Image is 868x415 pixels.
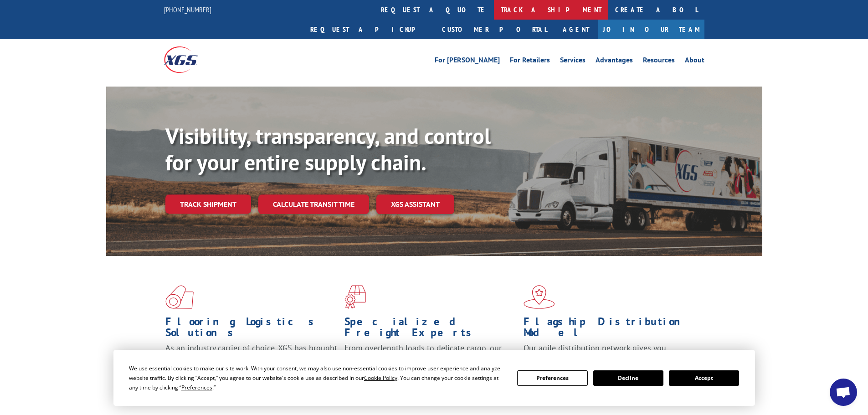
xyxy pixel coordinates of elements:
[554,20,598,39] a: Agent
[524,316,696,343] h1: Flagship Distribution Model
[258,195,369,214] a: Calculate transit time
[303,20,435,39] a: Request a pickup
[596,56,633,67] a: Advantages
[517,370,587,386] button: Preferences
[165,195,251,214] a: Track shipment
[344,285,366,309] img: xgs-icon-focused-on-flooring-red
[344,343,517,383] p: From overlength loads to delicate cargo, our experienced staff knows the best way to move your fr...
[560,56,586,67] a: Services
[376,195,454,214] a: XGS ASSISTANT
[364,374,397,382] span: Cookie Policy
[524,285,555,309] img: xgs-icon-flagship-distribution-model-red
[685,56,704,67] a: About
[165,122,491,176] b: Visibility, transparency, and control for your entire supply chain.
[593,370,663,386] button: Decline
[435,20,554,39] a: Customer Portal
[598,20,704,39] a: Join Our Team
[164,5,211,14] a: [PHONE_NUMBER]
[165,285,194,309] img: xgs-icon-total-supply-chain-intelligence-red
[165,316,338,343] h1: Flooring Logistics Solutions
[643,56,675,67] a: Resources
[344,316,517,343] h1: Specialized Freight Experts
[830,379,857,406] div: Open chat
[669,370,739,386] button: Accept
[435,56,500,67] a: For [PERSON_NAME]
[113,350,755,406] div: Cookie Consent Prompt
[165,343,337,375] span: As an industry carrier of choice, XGS has brought innovation and dedication to flooring logistics...
[510,56,550,67] a: For Retailers
[181,384,212,391] span: Preferences
[129,364,506,392] div: We use essential cookies to make our site work. With your consent, we may also use non-essential ...
[524,343,691,364] span: Our agile distribution network gives you nationwide inventory management on demand.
